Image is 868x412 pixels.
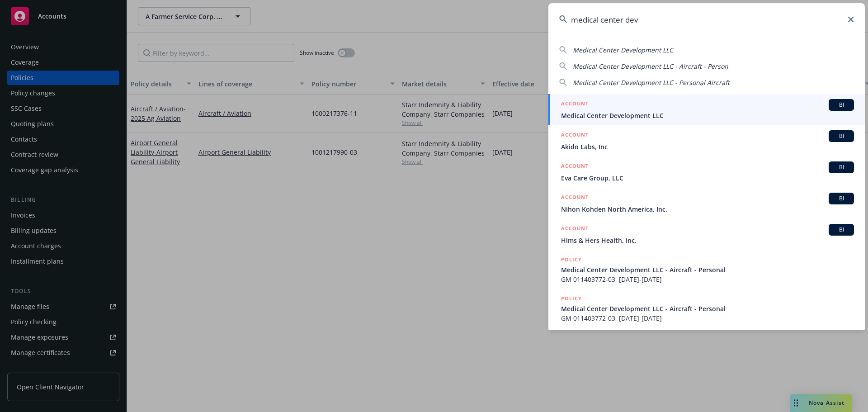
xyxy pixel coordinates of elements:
[561,130,589,141] h5: ACCOUNT
[573,62,728,71] span: Medical Center Development LLC - Aircraft - Person
[832,163,850,171] span: BI
[548,125,865,156] a: ACCOUNTBIAkido Labs, Inc
[561,99,589,110] h5: ACCOUNT
[561,204,854,214] span: Nihon Kohden North America, Inc.
[561,265,854,275] span: Medical Center Development LLC - Aircraft - Personal
[548,219,865,250] a: ACCOUNTBIHims & Hers Health, Inc.
[561,275,854,284] span: GM 011403772-03, [DATE]-[DATE]
[573,46,673,54] span: Medical Center Development LLC
[561,173,854,183] span: Eva Care Group, LLC
[548,289,865,328] a: POLICYMedical Center Development LLC - Aircraft - PersonalGM 011403772-03, [DATE]-[DATE]
[832,101,850,109] span: BI
[548,250,865,289] a: POLICYMedical Center Development LLC - Aircraft - PersonalGM 011403772-03, [DATE]-[DATE]
[548,3,865,36] input: Search...
[561,236,854,245] span: Hims & Hers Health, Inc.
[561,294,582,303] h5: POLICY
[561,142,854,152] span: Akido Labs, Inc
[832,132,850,140] span: BI
[561,111,854,120] span: Medical Center Development LLC
[561,313,854,323] span: GM 011403772-03, [DATE]-[DATE]
[548,188,865,219] a: ACCOUNTBINihon Kohden North America, Inc.
[561,304,854,313] span: Medical Center Development LLC - Aircraft - Personal
[832,226,850,234] span: BI
[561,193,589,204] h5: ACCOUNT
[832,194,850,203] span: BI
[561,161,589,172] h5: ACCOUNT
[561,255,582,264] h5: POLICY
[548,94,865,125] a: ACCOUNTBIMedical Center Development LLC
[561,224,589,235] h5: ACCOUNT
[548,156,865,188] a: ACCOUNTBIEva Care Group, LLC
[573,78,730,87] span: Medical Center Development LLC - Personal Aircraft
